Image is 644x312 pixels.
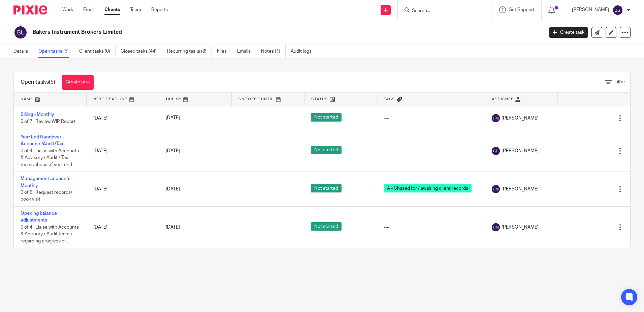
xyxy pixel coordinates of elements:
span: [PERSON_NAME] [502,115,539,122]
img: svg%3E [492,185,500,193]
h1: Open tasks [21,79,55,86]
a: Reports [151,6,168,13]
span: Not started [311,146,342,154]
span: Tags [384,97,395,101]
span: [DATE] [166,225,180,230]
a: Audit logs [291,45,317,58]
a: Clients [104,6,120,13]
span: 0 of 4 · Liaise with Accounts & Advisory / Audit teams regarding progress of... [21,225,79,243]
span: [PERSON_NAME] [502,186,539,192]
img: Pixie [13,5,47,15]
img: svg%3E [492,223,500,231]
a: Open tasks (5) [38,45,74,58]
span: Status [311,97,328,101]
div: --- [384,224,478,231]
a: Work [62,6,73,13]
img: svg%3E [492,114,500,122]
div: --- [384,148,478,154]
td: [DATE] [87,106,159,130]
span: [DATE] [166,187,180,191]
a: Files [217,45,232,58]
p: [PERSON_NAME] [572,6,609,13]
td: [DATE] [87,172,159,207]
span: [DATE] [166,149,180,153]
a: Closed tasks (44) [121,45,162,58]
a: Notes (1) [261,45,286,58]
a: Recurring tasks (8) [167,45,212,58]
a: Year End Handover - Accounts/Audit/Tax [21,135,64,146]
a: Emails [237,45,256,58]
a: Client tasks (0) [79,45,116,58]
span: [PERSON_NAME] [502,148,539,154]
img: svg%3E [492,147,500,155]
a: Create task [549,27,588,38]
span: Not started [311,113,342,122]
span: Get Support [509,7,535,12]
a: Create task [62,75,94,90]
span: 0 of 8 · Request records/ book visit [21,190,72,202]
span: [DATE] [166,116,180,121]
div: --- [384,115,478,122]
span: (5) [49,79,55,85]
td: [DATE] [87,207,159,248]
img: svg%3E [612,5,623,16]
h2: Bakers Instrument Brokers Limited [33,29,438,36]
td: [DATE] [87,130,159,172]
span: A - Chased for / awaiting client records [384,184,472,192]
span: 0 of 7 · Review WIP Report [21,119,75,124]
span: Not started [311,184,342,192]
a: Management accounts - Monthly [21,176,73,188]
a: Opening balance adjustments [21,211,57,223]
a: Email [83,6,94,13]
input: Search [411,8,472,14]
span: Filter [614,80,625,84]
span: Snoozed Until [238,97,274,101]
span: 0 of 4 · Liaise with Accounts & Advisory / Audit / Tax teams ahead of year end [21,149,79,167]
span: [PERSON_NAME] [502,224,539,231]
a: Team [130,6,141,13]
img: svg%3E [13,25,28,40]
a: Details [13,45,33,58]
span: Not started [311,222,342,231]
a: Billing - Monthly [21,112,54,117]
